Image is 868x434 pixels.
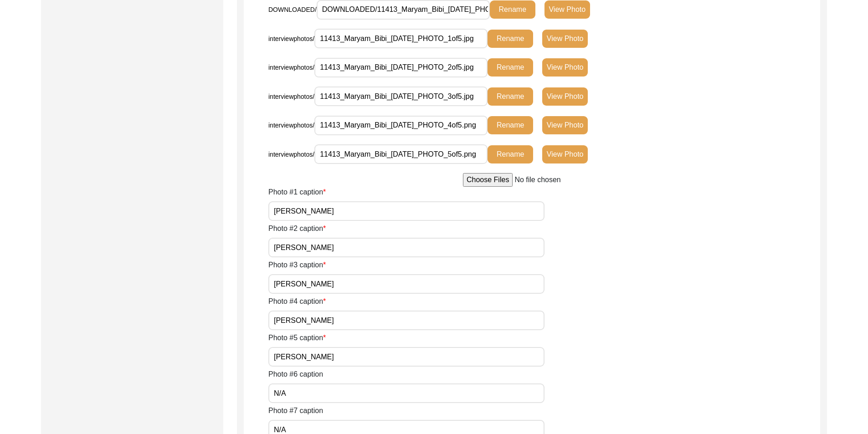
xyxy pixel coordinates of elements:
span: interviewphotos/ [268,93,314,100]
button: Rename [488,116,533,134]
label: Photo #5 caption [268,332,326,343]
label: Photo #2 caption [268,223,326,234]
label: Photo #6 caption [268,369,323,380]
button: Rename [490,0,535,19]
label: Photo #1 caption [268,187,326,198]
button: Rename [488,30,533,48]
span: interviewphotos/ [268,64,314,71]
span: interviewphotos/ [268,35,314,42]
span: DOWNLOADED/ [268,6,317,13]
span: interviewphotos/ [268,151,314,158]
span: interviewphotos/ [268,122,314,129]
button: Rename [488,145,533,163]
button: Rename [488,58,533,77]
button: View Photo [542,58,588,77]
button: View Photo [542,145,588,163]
label: Photo #3 caption [268,260,326,271]
button: View Photo [544,0,590,19]
button: View Photo [542,30,588,48]
label: Photo #4 caption [268,296,326,307]
button: Rename [488,87,533,106]
label: Photo #7 caption [268,405,323,416]
button: View Photo [542,87,588,106]
button: View Photo [542,116,588,134]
